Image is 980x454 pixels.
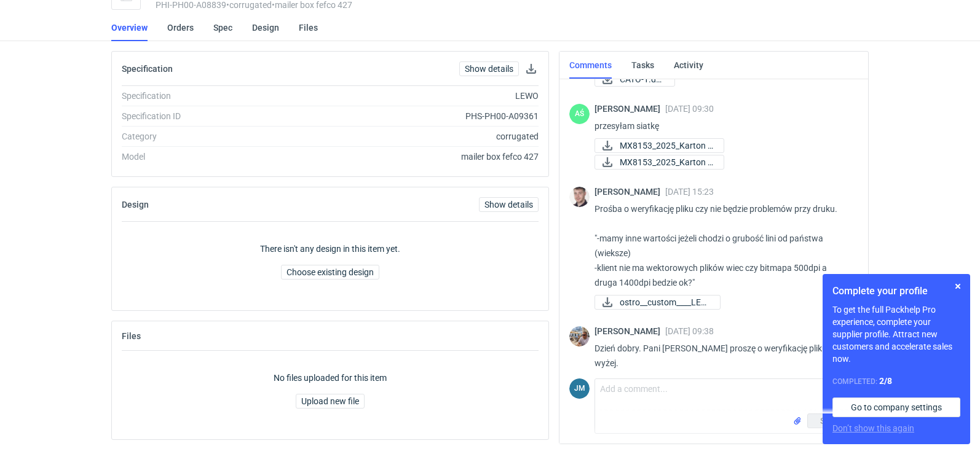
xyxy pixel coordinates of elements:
span: MX8153_2025_Karton F... [620,139,714,152]
a: MX8153_2025_Karton F... [595,138,724,153]
a: Design [252,14,279,41]
p: No files uploaded for this item [274,372,387,384]
p: To get the full Packhelp Pro experience, complete your supplier profile. Attract new customers an... [832,303,960,365]
a: Go to company settings [832,397,960,417]
span: [PERSON_NAME] [595,104,665,114]
a: Activity [674,52,703,79]
a: Overview [111,14,148,41]
p: There isn't any design in this item yet. [260,243,400,255]
h2: Design [122,200,149,209]
span: Choose existing design [286,268,374,276]
div: LEWO [288,90,539,102]
button: Send [807,413,853,428]
span: ostro__custom____LEW... [620,295,710,309]
span: CATO-1.docx [620,72,665,86]
a: Orders [167,14,194,41]
a: Spec [213,14,232,41]
span: Send [820,417,840,425]
figcaption: JM [569,378,590,399]
div: MX8153_2025_Karton F427_E_344x215x81 mm_Zew.360x220x85 mm_LEWO.pdf [595,138,717,153]
div: Joanna Myślak [569,378,590,399]
div: Completed: [832,375,960,388]
figcaption: AŚ [569,104,590,124]
div: Category [122,130,288,143]
span: [PERSON_NAME] [595,187,665,197]
button: Skip for now [950,279,965,294]
p: Prośba o weryfikację pliku czy nie będzie problemów przy druku. "-mamy inne wartości jeżeli chodz... [595,202,848,290]
h1: Complete your profile [832,284,960,299]
a: ostro__custom____LEW... [595,295,721,310]
div: Model [122,151,288,163]
button: Choose existing design [281,265,379,280]
p: Dzień dobry. Pani [PERSON_NAME] proszę o weryfikację pliku jak wyżej. [595,341,848,370]
h2: Specification [122,64,173,74]
img: Maciej Sikora [569,187,590,207]
a: Tasks [631,52,654,79]
strong: 2 / 8 [879,376,892,386]
span: MX8153_2025_Karton F... [620,155,714,169]
div: ostro__custom____LEWO__d0__oR860975655__outside.pdf [595,295,717,310]
a: Files [299,14,318,41]
h2: Files [122,331,141,341]
img: Michał Palasek [569,326,590,346]
span: Upload new file [301,397,359,405]
div: PHS-PH00-A09361 [288,110,539,122]
div: Specification [122,90,288,102]
a: Show details [479,197,539,212]
div: Adrian Świerżewski [569,104,590,124]
div: mailer box fefco 427 [288,151,539,163]
div: corrugated [288,130,539,143]
span: [DATE] 09:30 [665,104,714,114]
button: Upload new file [296,394,365,409]
a: Comments [569,52,612,79]
a: CATO-1.docx [595,72,675,87]
a: Show details [459,61,519,76]
span: [PERSON_NAME] [595,326,665,336]
button: Don’t show this again [832,422,914,434]
div: Specification ID [122,110,288,122]
span: [DATE] 15:23 [665,187,714,197]
a: MX8153_2025_Karton F... [595,155,724,170]
p: przesyłam siatkę [595,119,848,133]
div: MX8153_2025_Karton F427_E_344x215x81 mm_Zew.360x220x85 mm_LEWO siatka.pdf [595,155,717,170]
button: Download specification [524,61,539,76]
span: [DATE] 09:38 [665,326,714,336]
